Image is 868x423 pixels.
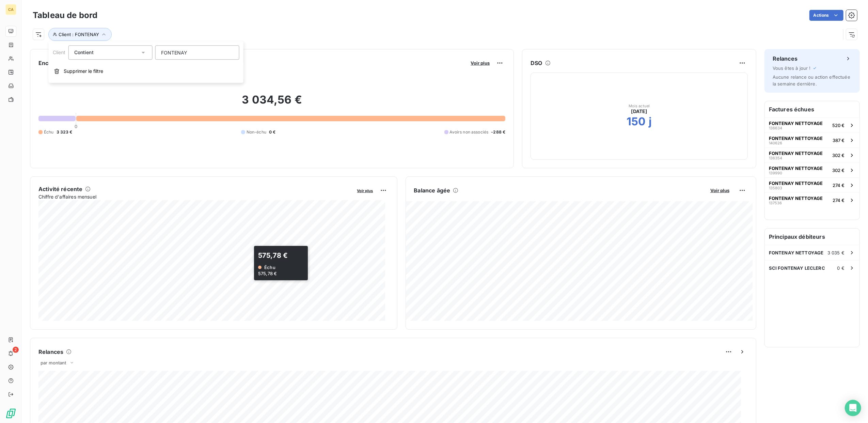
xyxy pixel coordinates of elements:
h6: Factures échues [765,101,859,117]
button: Voir plus [469,60,492,66]
span: 140626 [769,141,782,145]
span: 387 € [833,138,845,143]
img: Logo LeanPay [5,408,16,419]
button: FONTENAY NETTOYAGE135803274 € [765,177,859,192]
span: FONTENAY NETTOYAGE [769,181,823,186]
h2: 150 [627,115,646,128]
span: [DATE] [631,108,647,115]
span: Vous êtes à jour ! [773,65,811,71]
span: Client [53,49,66,55]
h3: Tableau de bord [33,9,97,21]
span: 520 € [832,123,845,128]
div: Open Intercom Messenger [845,400,861,416]
button: Voir plus [355,187,375,193]
span: 0 € [269,129,275,135]
span: 139990 [769,171,782,175]
h6: Activité récente [38,185,82,193]
span: 302 € [832,153,845,158]
button: Voir plus [708,187,731,193]
span: FONTENAY NETTOYAGE [769,250,824,255]
span: 135803 [769,186,782,190]
span: FONTENAY NETTOYAGE [769,136,823,141]
input: placeholder [155,45,239,60]
span: FONTENAY NETTOYAGE [769,151,823,156]
h2: j [649,115,652,128]
h6: Balance âgée [414,186,451,194]
button: Supprimer le filtre [49,64,243,79]
span: Contient [74,49,94,55]
span: Échu [44,129,54,135]
span: par montant [41,360,66,365]
span: 137536 [769,201,782,205]
span: FONTENAY NETTOYAGE [769,121,823,126]
button: FONTENAY NETTOYAGE137536274 € [765,192,859,207]
span: FONTENAY NETTOYAGE [769,195,823,201]
span: Supprimer le filtre [64,68,103,75]
span: FONTENAY NETTOYAGE [769,166,823,171]
button: FONTENAY NETTOYAGE136634520 € [765,117,859,132]
span: Mois actuel [629,104,650,108]
span: 3 323 € [57,129,73,135]
span: Voir plus [357,188,373,193]
h6: Relances [38,348,63,356]
button: Client : FONTENAY [48,28,112,41]
span: Non-échu [247,129,266,135]
button: FONTENAY NETTOYAGE139990302 € [765,162,859,177]
span: Aucune relance ou action effectuée la semaine dernière. [773,74,850,87]
h6: Encours client [38,59,77,67]
span: 0 [75,124,77,129]
span: 274 € [833,198,845,203]
span: 136634 [769,126,782,130]
h6: DSO [531,59,542,67]
span: 136354 [769,156,782,160]
button: FONTENAY NETTOYAGE136354302 € [765,147,859,162]
span: Client : FONTENAY [59,32,99,37]
span: Voir plus [471,60,490,66]
h6: Principaux débiteurs [765,229,859,245]
h6: Relances [773,54,798,63]
span: 2 [13,347,19,353]
span: 302 € [832,168,845,173]
div: CA [5,4,16,15]
button: FONTENAY NETTOYAGE140626387 € [765,132,859,147]
span: Chiffre d'affaires mensuel [38,193,352,200]
span: -288 € [491,129,505,135]
span: SCI FONTENAY LECLERC [769,265,825,271]
span: Voir plus [710,188,729,193]
button: Actions [809,10,843,21]
span: 3 035 € [827,250,845,255]
span: 274 € [833,183,845,188]
span: Avoirs non associés [450,129,489,135]
span: 0 € [837,265,845,271]
h2: 3 034,56 € [38,93,505,113]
